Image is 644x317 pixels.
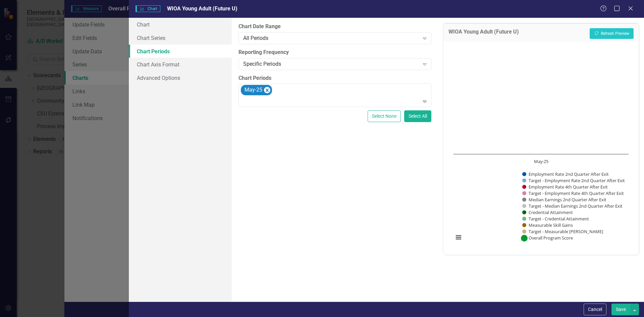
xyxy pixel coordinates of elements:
a: Chart Axis Format [129,58,232,71]
button: Show Target - Employment Rate 4th Quarter After Exit [522,190,625,196]
a: Chart Series [129,31,232,45]
span: Chart [136,5,160,12]
button: Show Credential Attainment [522,209,573,215]
label: Chart Date Range [238,23,431,31]
button: Show Employment Rate 4th Quarter After Exit [522,184,608,190]
div: All Periods [243,34,419,42]
svg: Interactive chart [450,47,632,248]
div: Remove May-25 [264,87,270,93]
button: Cancel [584,304,606,315]
div: Specific Periods [243,60,419,68]
button: View chart menu, Chart [454,233,463,242]
button: Show Employment Rate 2nd Quarter After Exit [522,171,609,177]
label: Reporting Frequency [238,49,431,56]
div: Chart. Highcharts interactive chart. [450,47,632,248]
button: Show Target - Median Earnings 2nd Quarter After Exit [522,203,624,209]
button: Show Target - Credential Attainment [522,216,589,222]
button: Show Target - Employment Rate 2nd Quarter After Exit [522,177,626,183]
div: May-25 [243,85,263,95]
a: Chart [129,18,232,31]
span: WIOA Young Adult (Future U) [167,5,237,12]
button: Show Overall Program Score [524,235,574,241]
button: Refresh Preview [590,28,634,39]
button: Select None [368,110,401,122]
a: Advanced Options [129,71,232,85]
label: Chart Periods [238,74,431,82]
a: Chart Periods [129,45,232,58]
h3: WIOA Young Adult (Future U) [448,29,519,37]
button: Show Median Earnings 2nd Quarter After Exit [522,197,607,203]
button: Show Target - Measurable Skill Gains [522,228,590,234]
text: May-25 [534,158,548,164]
button: Save [611,304,630,315]
button: Show Measurable Skill Gains [522,222,574,228]
button: Select All [404,110,431,122]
